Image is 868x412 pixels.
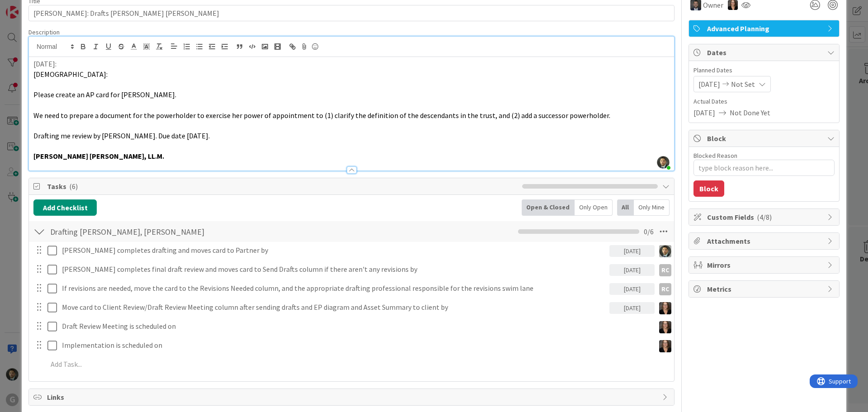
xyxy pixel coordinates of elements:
[62,340,651,350] p: Implementation is scheduled on
[693,107,715,118] span: [DATE]
[62,302,606,313] p: Move card to Client Review/Draft Review Meeting column after sending drafts and EP diagram and As...
[28,28,60,36] span: Description
[617,199,634,216] div: All
[62,321,651,331] p: Draft Review Meeting is scheduled on
[693,66,835,75] span: Planned Dates
[659,245,671,257] img: CG
[19,1,41,12] span: Support
[62,283,606,294] p: If revisions are needed, move the card to the Revisions Needed column, and the appropriate drafti...
[47,392,658,403] span: Links
[730,107,770,118] span: Not Done Yet
[707,212,823,223] span: Custom Fields
[47,181,518,192] span: Tasks
[522,199,575,216] div: Open & Closed
[693,152,737,160] label: Blocked Reason
[33,152,164,161] strong: [PERSON_NAME] [PERSON_NAME], LL.M.
[33,59,670,69] p: [DATE]:
[707,23,823,34] span: Advanced Planning
[62,245,606,256] p: [PERSON_NAME] completes drafting and moves card to Partner by
[634,199,670,216] div: Only Mine
[659,302,671,314] img: MW
[693,180,724,197] button: Block
[659,264,671,276] div: RC
[609,245,655,257] div: [DATE]
[693,97,835,106] span: Actual Dates
[757,213,772,222] span: ( 4/8 )
[659,340,671,352] img: MW
[609,264,655,276] div: [DATE]
[62,264,606,275] p: [PERSON_NAME] completes final draft review and moves card to Send Drafts column if there aren't a...
[698,79,720,90] span: [DATE]
[659,321,671,333] img: MW
[33,70,108,79] span: [DEMOGRAPHIC_DATA]:
[575,199,613,216] div: Only Open
[657,156,670,169] img: 8BZLk7E8pfiq8jCgjIaptuiIy3kiCTah.png
[33,199,97,216] button: Add Checklist
[644,226,654,237] span: 0 / 6
[609,283,655,295] div: [DATE]
[47,223,250,240] input: Add Checklist...
[609,302,655,314] div: [DATE]
[33,131,210,140] span: Drafting me review by [PERSON_NAME]. Due date [DATE].
[731,79,755,90] span: Not Set
[707,284,823,294] span: Metrics
[33,111,610,120] span: We need to prepare a document for the powerholder to exercise her power of appointment to (1) cla...
[707,260,823,270] span: Mirrors
[69,182,78,191] span: ( 6 )
[33,90,176,99] span: Please create an AP card for [PERSON_NAME].
[659,283,671,295] div: RC
[28,5,675,21] input: type card name here...
[707,133,823,144] span: Block
[707,47,823,58] span: Dates
[707,236,823,246] span: Attachments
